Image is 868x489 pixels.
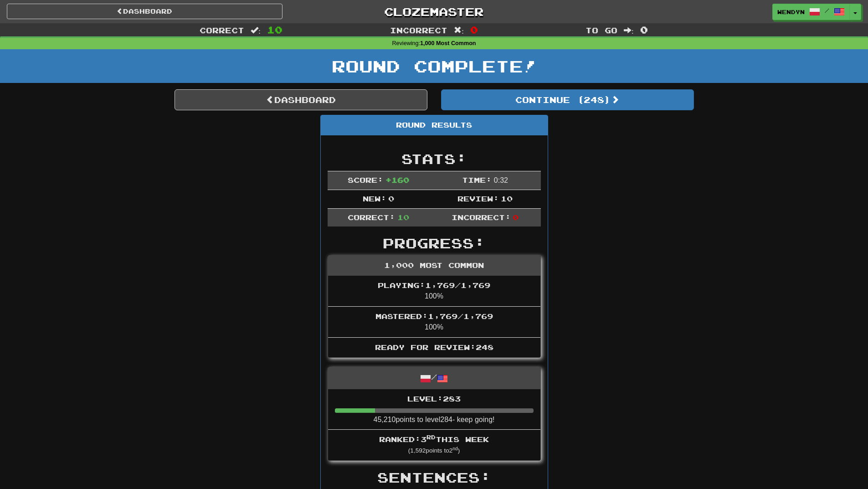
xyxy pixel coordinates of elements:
[328,236,541,251] h2: Progress:
[385,175,409,184] span: + 160
[494,176,508,184] span: 0 : 32
[513,213,519,221] span: 0
[457,194,499,203] span: Review:
[3,57,865,75] h1: Round Complete!
[321,115,548,135] div: Round Results
[388,194,394,203] span: 0
[772,4,850,20] a: WendyN /
[454,26,464,34] span: :
[390,26,447,35] span: Incorrect
[407,394,461,403] span: Level: 283
[348,213,395,221] span: Correct:
[777,8,805,16] span: WendyN
[470,24,478,35] span: 0
[408,447,460,454] small: ( 1,592 points to 2 )
[328,151,541,166] h2: Stats:
[328,306,540,338] li: 100%
[586,26,617,35] span: To go
[328,276,540,307] li: 100%
[378,281,490,289] span: Playing: 1,769 / 1,769
[375,343,493,351] span: Ready for Review: 248
[375,312,493,320] span: Mastered: 1,769 / 1,769
[640,24,648,35] span: 0
[328,367,540,389] div: /
[452,213,511,221] span: Incorrect:
[328,470,541,485] h2: Sentences:
[200,26,244,35] span: Correct
[267,24,282,35] span: 10
[328,256,540,276] div: 1,000 Most Common
[7,4,282,19] a: Dashboard
[175,89,427,110] a: Dashboard
[462,175,492,184] span: Time:
[624,26,634,34] span: :
[452,446,457,451] sup: nd
[441,89,694,110] button: Continue (248)
[420,40,476,46] strong: 1,000 Most Common
[825,7,829,14] span: /
[379,435,489,443] span: Ranked: 3 this week
[397,213,409,221] span: 10
[426,434,436,440] sup: rd
[296,4,572,20] a: Clozemaster
[363,194,386,203] span: New:
[501,194,513,203] span: 10
[348,175,383,184] span: Score:
[328,389,540,430] li: 45,210 points to level 284 - keep going!
[251,26,261,34] span: :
